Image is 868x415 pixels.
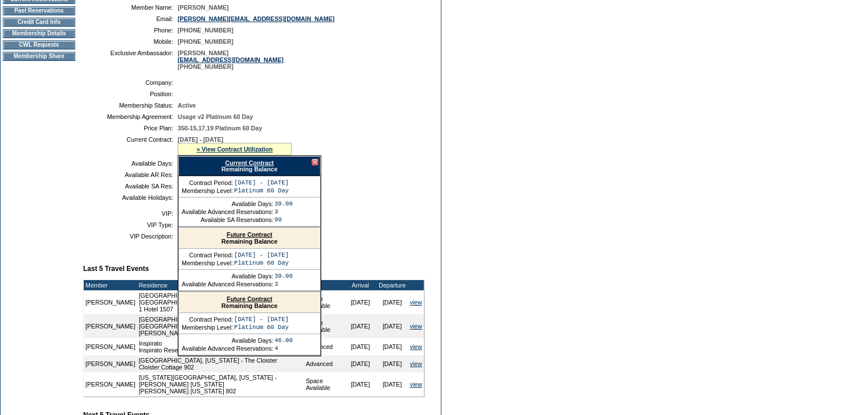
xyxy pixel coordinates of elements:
td: Contract Period: [182,179,233,186]
td: VIP Type: [88,221,173,228]
td: 39.00 [275,200,293,207]
td: Available SA Res: [88,183,173,190]
a: view [410,299,422,306]
div: Remaining Balance [178,156,321,176]
td: Available Advanced Reservations: [182,345,273,352]
td: [DATE] [345,338,376,355]
td: Membership Level: [182,260,233,266]
td: [DATE] [376,355,408,372]
td: Platinum 60 Day [234,324,289,331]
td: Email: [88,15,173,22]
td: [US_STATE][GEOGRAPHIC_DATA], [US_STATE] - [PERSON_NAME] [US_STATE] [PERSON_NAME] [US_STATE] 802 [137,372,304,396]
span: [DATE] - [DATE] [178,136,223,143]
td: Inspirato Inspirato Reservation - [GEOGRAPHIC_DATA]-[US_STATE] [137,338,304,355]
td: Exclusive Ambassador: [88,50,173,70]
span: [PHONE_NUMBER] [178,38,234,45]
td: Position: [88,91,173,97]
span: [PERSON_NAME] [178,4,228,11]
a: Current Contract [225,159,273,166]
td: Company: [88,79,173,86]
td: Contract Period: [182,252,233,258]
td: [PERSON_NAME] [84,314,137,338]
td: [DATE] [376,290,408,314]
a: view [410,360,422,367]
td: [PERSON_NAME] [84,290,137,314]
td: 46.00 [275,337,293,344]
span: Active [178,102,196,109]
td: [PERSON_NAME] [84,338,137,355]
td: Member Name: [88,4,173,11]
td: 4 [275,345,293,352]
td: Arrival [345,280,376,290]
td: Credit Card Info [3,18,75,27]
td: CWL Requests [3,40,75,50]
td: Membership Level: [182,324,233,331]
a: view [410,323,422,330]
td: Type [304,280,345,290]
td: VIP: [88,210,173,217]
div: Remaining Balance [179,228,320,249]
td: [DATE] - [DATE] [234,316,289,323]
a: Future Contract [227,295,272,302]
td: Available Advanced Reservations: [182,281,273,287]
td: Space Available [304,314,345,338]
div: Remaining Balance [179,292,320,313]
td: [DATE] - [DATE] [234,252,289,258]
td: Available SA Reservations: [182,216,273,223]
td: Price Plan: [88,125,173,132]
td: [GEOGRAPHIC_DATA], [US_STATE] - 1 [GEOGRAPHIC_DATA] 1 Hotel 1507 [137,290,304,314]
b: Last 5 Travel Events [83,265,149,273]
td: [DATE] [345,372,376,396]
td: Available Advanced Reservations: [182,208,273,215]
span: 350-15,17,19 Platinum 60 Day [178,125,262,132]
td: Membership Status: [88,102,173,109]
td: Residence [137,280,304,290]
td: 99 [275,216,293,223]
td: Available Days: [182,337,273,344]
td: 3 [275,281,293,287]
span: Usage v2 Platinum 60 Day [178,113,253,120]
td: 39.00 [275,273,293,280]
a: [EMAIL_ADDRESS][DOMAIN_NAME] [178,56,284,63]
td: [DATE] [376,372,408,396]
td: [DATE] [345,290,376,314]
a: [PERSON_NAME][EMAIL_ADDRESS][DOMAIN_NAME] [178,15,334,22]
span: [PERSON_NAME] [PHONE_NUMBER] [178,50,284,70]
td: Available Days: [182,273,273,280]
td: Advanced [304,355,345,372]
td: Membership Agreement: [88,113,173,120]
td: Past Reservations [3,6,75,15]
a: view [410,381,422,388]
td: Platinum 60 Day [234,260,289,266]
td: Advanced [304,338,345,355]
td: Platinum 60 Day [234,187,289,194]
td: Departure [376,280,408,290]
td: Available Days: [88,160,173,167]
a: view [410,343,422,350]
td: [PERSON_NAME] [84,372,137,396]
td: Available Holidays: [88,194,173,201]
td: VIP Description: [88,233,173,240]
td: [PERSON_NAME] [84,355,137,372]
td: Phone: [88,27,173,34]
td: [DATE] - [DATE] [234,179,289,186]
td: [DATE] [345,355,376,372]
span: [PHONE_NUMBER] [178,27,234,34]
td: [DATE] [345,314,376,338]
td: Membership Level: [182,187,233,194]
td: Current Contract: [88,136,173,155]
td: Space Available [304,290,345,314]
td: Available AR Res: [88,171,173,178]
td: [GEOGRAPHIC_DATA], [US_STATE] - The Cloister Cloister Cottage 902 [137,355,304,372]
td: Space Available [304,372,345,396]
td: [DATE] [376,338,408,355]
td: Mobile: [88,38,173,45]
td: Membership Details [3,29,75,38]
td: 3 [275,208,293,215]
td: Member [84,280,137,290]
td: Membership Share [3,52,75,61]
td: [DATE] [376,314,408,338]
td: Contract Period: [182,316,233,323]
td: Available Days: [182,200,273,207]
a: » View Contract Utilization [196,146,273,153]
